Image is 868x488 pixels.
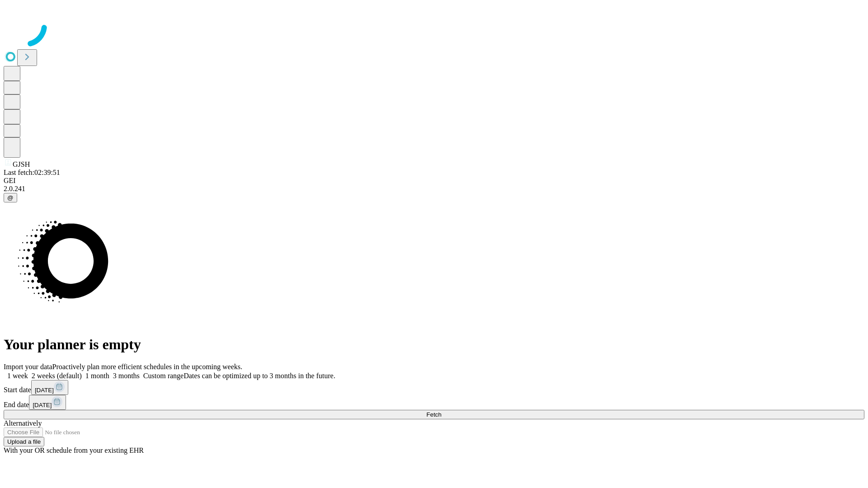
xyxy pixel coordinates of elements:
[85,372,109,380] span: 1 month
[4,446,144,454] span: With your OR schedule from your existing EHR
[4,169,60,176] span: Last fetch: 02:39:51
[13,160,30,168] span: GJSH
[7,194,14,201] span: @
[4,380,864,395] div: Start date
[4,193,17,202] button: @
[4,410,864,419] button: Fetch
[184,372,335,380] span: Dates can be optimized up to 3 months in the future.
[4,395,864,410] div: End date
[4,437,44,446] button: Upload a file
[35,387,54,394] span: [DATE]
[113,372,140,380] span: 3 months
[4,419,42,427] span: Alternatively
[7,372,28,380] span: 1 week
[4,185,864,193] div: 2.0.241
[33,402,52,408] span: [DATE]
[31,380,68,395] button: [DATE]
[32,372,82,380] span: 2 weeks (default)
[143,372,184,380] span: Custom range
[4,363,52,371] span: Import your data
[4,177,864,185] div: GEI
[4,336,864,353] h1: Your planner is empty
[29,395,66,410] button: [DATE]
[52,363,242,371] span: Proactively plan more efficient schedules in the upcoming weeks.
[426,411,441,418] span: Fetch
